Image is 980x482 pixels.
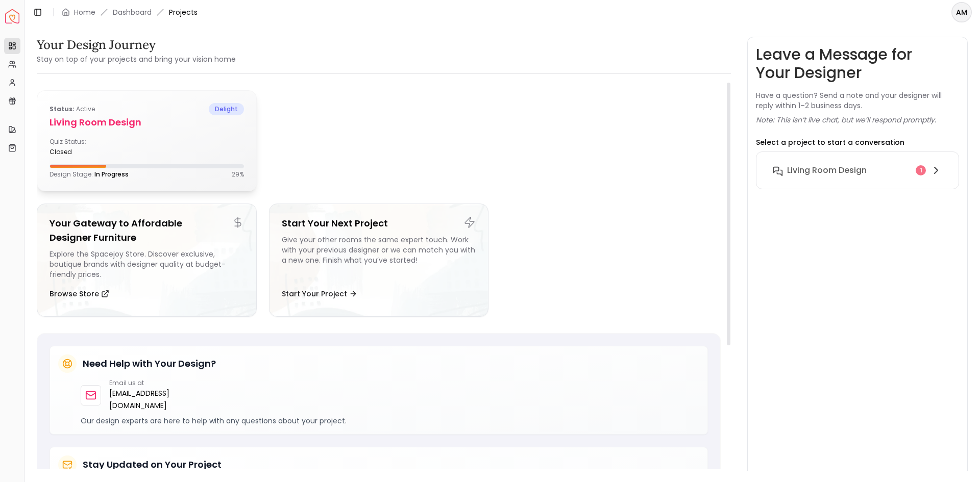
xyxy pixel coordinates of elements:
p: 29 % [232,170,244,179]
button: Start Your Project [282,284,357,304]
a: Dashboard [113,7,152,17]
p: Our design experts are here to help with any questions about your project. [81,416,699,426]
a: Start Your Next ProjectGive your other rooms the same expert touch. Work with your previous desig... [269,204,489,317]
p: active [50,103,95,115]
button: Browse Store [50,284,109,304]
a: Home [74,7,95,17]
b: Status: [50,105,75,113]
button: AM [951,2,972,22]
h5: Living Room Design [50,115,244,130]
h5: Your Gateway to Affordable Designer Furniture [50,216,244,245]
a: Spacejoy [5,9,19,23]
p: Note: This isn’t live chat, but we’ll respond promptly. [756,115,936,125]
a: Your Gateway to Affordable Designer FurnitureExplore the Spacejoy Store. Discover exclusive, bout... [37,204,257,317]
p: Have a question? Send a note and your designer will reply within 1–2 business days. [756,90,959,111]
p: Design Stage: [50,170,129,179]
div: 1 [916,165,926,175]
div: Quiz Status: [50,138,142,156]
h3: Leave a Message for Your Designer [756,45,959,82]
p: Email us at [109,379,223,387]
a: [EMAIL_ADDRESS][DOMAIN_NAME] [109,387,223,412]
div: Give your other rooms the same expert touch. Work with your previous designer or we can match you... [282,235,476,280]
img: Spacejoy Logo [5,9,19,23]
span: AM [952,3,971,21]
div: closed [50,148,142,156]
h5: Need Help with Your Design? [83,357,216,371]
h5: Stay Updated on Your Project [83,458,222,472]
span: In Progress [94,170,129,179]
h3: Your Design Journey [37,37,236,53]
span: delight [209,103,244,115]
small: Stay on top of your projects and bring your vision home [37,54,236,64]
h6: Living Room Design [787,164,867,176]
div: Explore the Spacejoy Store. Discover exclusive, boutique brands with designer quality at budget-f... [50,249,244,280]
span: Projects [169,7,198,17]
h5: Start Your Next Project [282,216,476,231]
p: Select a project to start a conversation [756,137,904,147]
nav: breadcrumb [62,7,198,17]
button: Living Room Design1 [765,160,950,181]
